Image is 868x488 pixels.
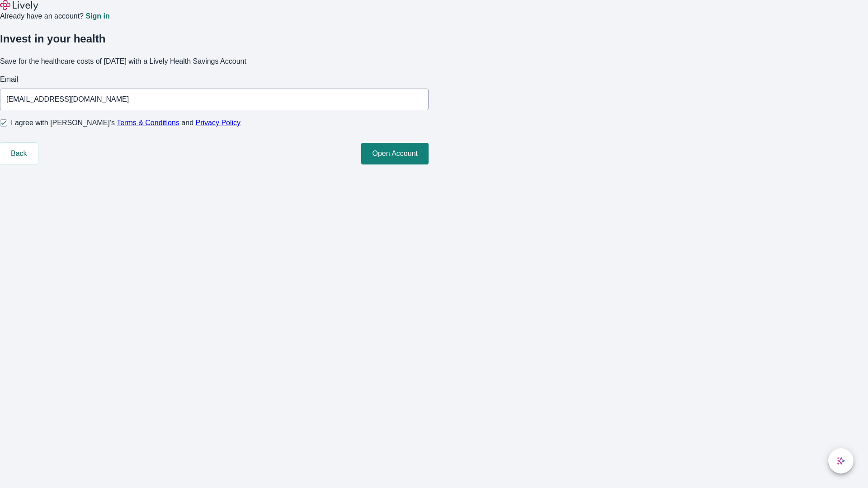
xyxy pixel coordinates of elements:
a: Sign in [85,13,109,20]
span: I agree with [PERSON_NAME]’s and [11,117,241,128]
button: Open Account [361,143,429,164]
a: Privacy Policy [196,119,241,127]
a: Terms & Conditions [117,119,179,127]
button: chat [828,448,854,474]
svg: Lively AI Assistant [836,456,845,465]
